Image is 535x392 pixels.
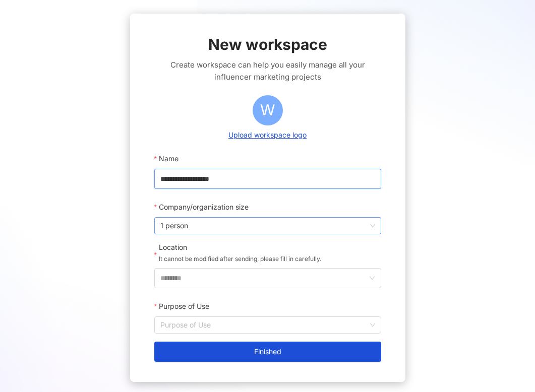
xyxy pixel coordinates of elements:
[154,169,381,189] input: Name
[154,59,381,83] span: Create workspace can help you easily manage all your influencer marketing projects
[159,242,321,252] div: Location
[159,254,321,264] p: It cannot be modified after sending, please fill in carefully.
[260,98,275,122] span: W
[208,34,327,55] span: New workspace
[154,342,381,362] button: Finished
[254,348,281,356] span: Finished
[369,275,375,281] span: down
[154,149,186,169] label: Name
[154,296,216,316] label: Purpose of Use
[154,197,256,217] label: Company/organization size
[160,218,375,234] span: 1 person
[225,129,310,141] button: Upload workspace logo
